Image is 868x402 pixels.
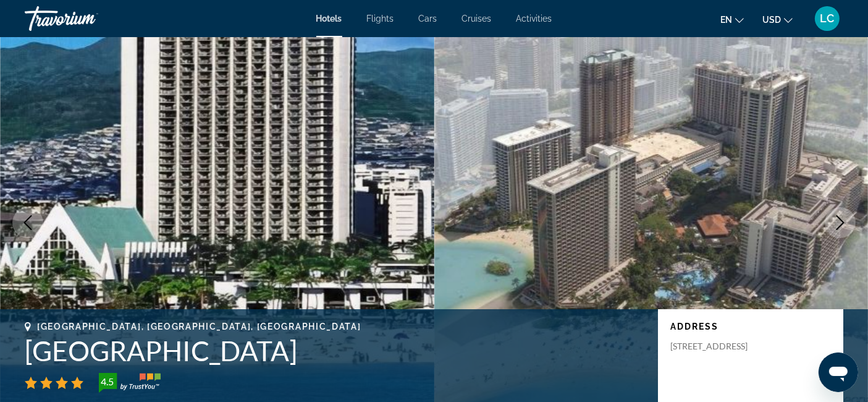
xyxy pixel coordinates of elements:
button: Change currency [762,11,793,28]
a: Activities [516,14,552,24]
h1: [GEOGRAPHIC_DATA] [25,335,646,367]
span: USD [762,15,781,25]
p: Address [670,322,831,331]
a: Cruises [462,14,492,24]
a: Travorium [25,2,148,35]
span: LC [820,12,835,25]
button: Next image [825,207,856,238]
span: [GEOGRAPHIC_DATA], [GEOGRAPHIC_DATA], [GEOGRAPHIC_DATA] [37,322,361,331]
button: User Menu [811,6,843,32]
a: Hotels [316,14,342,24]
img: TrustYou guest rating badge [99,373,161,393]
iframe: Button to launch messaging window [819,353,858,392]
button: Change language [720,11,744,28]
p: [STREET_ADDRESS] [670,341,769,352]
button: Previous image [12,207,43,238]
span: en [720,15,732,25]
a: Flights [367,14,394,24]
a: Cars [419,14,437,24]
div: 4.5 [95,374,120,389]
